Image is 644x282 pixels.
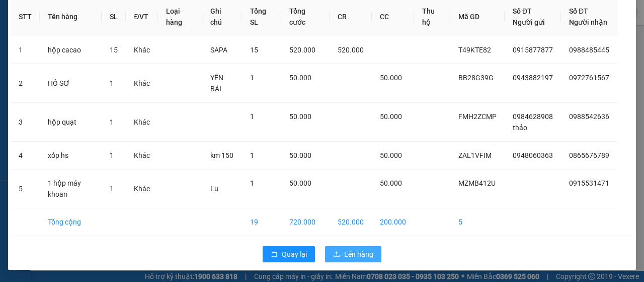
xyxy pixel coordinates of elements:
span: 50.000 [380,74,402,82]
h2: VP Nhận: Văn phòng Lào Cai [53,72,243,136]
span: MZMB412U [458,179,496,187]
span: Lu [210,185,218,193]
span: 50.000 [289,179,311,187]
span: 1 [250,151,254,159]
span: 50.000 [289,151,311,159]
span: rollback [271,251,278,259]
span: 50.000 [380,179,402,187]
td: hộp cacao [40,36,102,64]
span: 1 [250,179,254,187]
td: Khác [126,103,158,142]
span: 0972761567 [569,74,609,82]
td: 1 hộp máy khoan [40,170,102,208]
td: Tổng cộng [40,208,102,236]
span: 0948060363 [513,151,553,159]
span: km 150 [210,151,233,159]
span: 0988542636 [569,112,609,121]
span: 1 [110,118,114,126]
button: rollbackQuay lại [263,246,315,262]
td: HỒ SƠ [40,64,102,103]
span: 50.000 [289,112,311,121]
span: 0984628908 [513,112,553,121]
td: Khác [126,170,158,208]
span: 1 [110,79,114,87]
td: 19 [242,208,281,236]
span: T49KTE82 [458,46,491,54]
span: Số ĐT [513,7,532,15]
span: 15 [110,46,118,54]
span: 1 [110,185,114,193]
span: 1 [250,74,254,82]
span: 0915877877 [513,46,553,54]
td: hộp quạt [40,103,102,142]
h2: MZMB412U [6,72,81,89]
td: 5 [11,170,40,208]
span: Người nhận [569,18,607,26]
span: FMH2ZCMP [458,112,497,121]
span: 0865676789 [569,151,609,159]
span: 0915531471 [569,179,609,187]
span: 50.000 [289,74,311,82]
td: Khác [126,142,158,170]
span: BB28G39G [458,74,494,82]
span: YÊN BÁI [210,74,223,93]
span: 0943882197 [513,74,553,82]
b: [DOMAIN_NAME] [134,8,243,25]
span: 520.000 [338,46,364,54]
td: 5 [450,208,505,236]
span: 1 [250,112,254,121]
span: upload [333,251,340,259]
td: 520.000 [330,208,372,236]
td: 2 [11,64,40,103]
b: [PERSON_NAME] ([PERSON_NAME] - Sapa) [36,8,158,69]
td: 4 [11,142,40,170]
td: Khác [126,36,158,64]
span: Quay lại [282,249,307,260]
td: xốp hs [40,142,102,170]
span: ZAL1VFIM [458,151,492,159]
td: 720.000 [281,208,329,236]
span: Lên hàng [344,249,373,260]
span: 50.000 [380,151,402,159]
td: Khác [126,64,158,103]
span: SAPA [210,46,227,54]
span: 520.000 [289,46,315,54]
span: Người gửi [513,18,545,26]
td: 200.000 [372,208,414,236]
span: 1 [110,151,114,159]
span: Số ĐT [569,7,588,15]
span: 0988485445 [569,46,609,54]
span: 15 [250,46,258,54]
td: 3 [11,103,40,142]
span: thảo [513,124,527,132]
td: 1 [11,36,40,64]
button: uploadLên hàng [325,246,381,262]
span: 50.000 [380,112,402,121]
